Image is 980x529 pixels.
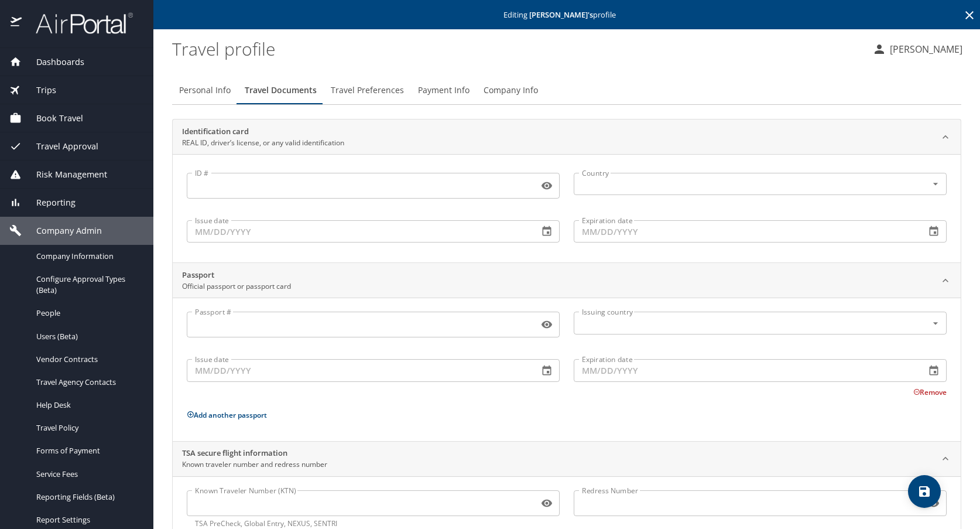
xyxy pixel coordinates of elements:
span: People [36,308,139,319]
p: TSA PreCheck, Global Entry, NEXUS, SENTRI [195,518,551,529]
input: MM/DD/YYYY [574,359,916,381]
input: MM/DD/YYYY [187,359,529,381]
button: Add another passport [187,410,267,420]
span: Book Travel [22,112,83,125]
span: Forms of Payment [36,445,139,456]
div: Identification cardREAL ID, driver’s license, or any valid identification [173,120,961,155]
span: Company Admin [22,224,102,237]
button: [PERSON_NAME] [868,39,967,60]
h1: Travel profile [172,30,863,67]
span: Configure Approval Types (Beta) [36,274,139,296]
span: Travel Agency Contacts [36,377,139,388]
span: Company Information [36,251,139,262]
span: Service Fees [36,469,139,480]
span: Reporting Fields (Beta) [36,492,139,503]
span: Travel Preferences [331,83,404,98]
span: Dashboards [22,56,84,69]
div: PassportOfficial passport or passport card [173,263,961,298]
span: Trips [22,84,56,97]
button: Open [928,177,943,191]
p: REAL ID, driver’s license, or any valid identification [182,138,344,148]
button: Remove [913,387,947,397]
p: Editing profile [157,11,976,19]
span: Payment Info [418,83,470,98]
span: Travel Documents [245,83,317,98]
span: Risk Management [22,168,107,181]
p: Official passport or passport card [182,281,291,292]
span: Help Desk [36,400,139,411]
input: MM/DD/YYYY [574,220,916,243]
div: PassportOfficial passport or passport card [173,298,961,441]
p: Known traveler number and redress number [182,459,327,470]
input: MM/DD/YYYY [187,220,529,243]
button: save [908,475,941,508]
p: [PERSON_NAME] [886,42,962,56]
span: Travel Policy [36,422,139,434]
h2: Passport [182,269,291,281]
img: icon-airportal.png [11,12,23,35]
span: Vendor Contracts [36,354,139,365]
span: Personal Info [179,83,231,98]
h2: TSA secure flight information [182,448,327,459]
span: Travel Approval [22,140,98,153]
span: Report Settings [36,514,139,525]
h2: Identification card [182,126,344,138]
span: Users (Beta) [36,331,139,342]
span: Reporting [22,196,76,209]
strong: [PERSON_NAME] 's [529,9,593,20]
img: airportal-logo.png [23,12,133,35]
button: Open [928,316,943,330]
div: Profile [172,76,961,104]
div: Identification cardREAL ID, driver’s license, or any valid identification [173,154,961,262]
div: TSA secure flight informationKnown traveler number and redress number [173,442,961,477]
span: Company Info [484,83,538,98]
